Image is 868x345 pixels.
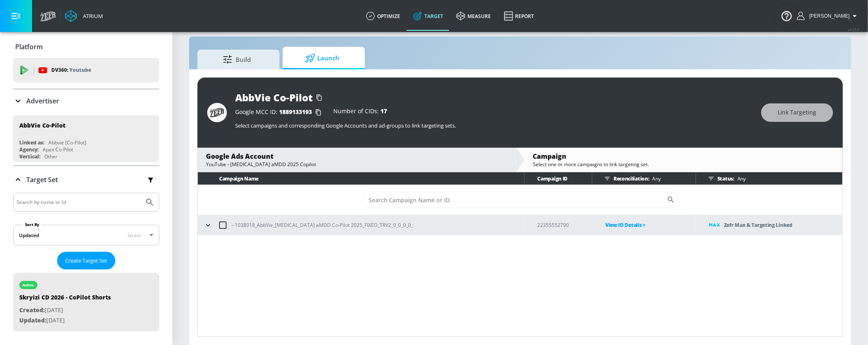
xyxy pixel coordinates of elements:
a: optimize [360,1,407,31]
p: [DATE] [19,305,111,315]
span: Create Target Set [65,256,107,265]
span: login as: yen.lopezgallardo@zefr.com [806,13,850,19]
div: Agency: [19,146,39,153]
p: View IO Details > [605,220,696,230]
div: AbbVie Co-PilotLinked as:Abbvie [Co-Pilot]Agency:Apex Co-PilotVertical:Other [13,115,159,162]
div: activeSkryizi CD 2026 - CoPilot ShortsCreated:[DATE]Updated:[DATE] [13,273,159,331]
div: AbbVie Co-Pilot [19,121,65,129]
p: --1038918_AbbVie_[MEDICAL_DATA] aMDD Co-Pilot 2025_FIXED_TRV2_0_0_0_0_ [231,221,413,229]
div: Platform [13,35,159,58]
span: Updated: [19,316,46,324]
a: measure [450,1,497,31]
a: Atrium [65,10,103,22]
button: [PERSON_NAME] [797,11,860,21]
a: Target [407,1,450,31]
label: Sort By [23,222,41,227]
p: Zefr Max & Targeting Linked [724,220,792,230]
p: Target Set [26,175,58,184]
p: Platform [15,42,43,51]
div: AbbVie Co-Pilot [235,91,313,104]
div: Advertiser [13,89,159,112]
p: 22355552790 [538,221,593,229]
span: 1889133193 [279,108,312,116]
div: Search CID Name or Number [362,192,678,208]
p: Youtube [69,66,91,74]
div: Linked as: [19,139,44,146]
th: Campaign ID [524,172,593,185]
div: Updated [19,232,39,239]
span: Build [206,50,268,69]
input: Search Campaign Name or ID [362,192,667,208]
div: YouTube - [MEDICAL_DATA] aMDD 2025 Copilot [206,161,507,168]
div: active [23,283,34,287]
div: Google Ads Account [206,152,507,161]
div: Select one or more campaigns to link targeting set. [533,161,834,168]
div: Target Set [13,166,159,193]
p: Any [649,174,661,183]
div: Apex Co-Pilot [43,146,73,153]
div: Number of CIDs: [333,108,387,117]
p: Advertiser [26,96,59,105]
input: Search by name or Id [16,197,141,208]
button: Create Target Set [57,252,115,270]
a: Report [497,1,540,31]
p: Select campaigns and corresponding Google Accounts and ad-groups to link targeting sets. [235,122,753,129]
div: Google MCC ID: [235,108,325,117]
span: v 4.25.4 [848,27,860,32]
span: latest [128,232,141,239]
div: Skryizi CD 2026 - CoPilot Shorts [19,293,111,305]
div: Google Ads AccountYouTube - [MEDICAL_DATA] aMDD 2025 Copilot [198,148,515,172]
p: [DATE] [19,315,111,326]
p: DV360: [51,66,91,75]
div: Status: [705,172,843,185]
span: Created: [19,306,45,314]
div: Reconciliation: [601,172,696,185]
div: Atrium [80,12,103,20]
div: Campaign [533,152,834,161]
div: DV360: Youtube [13,58,159,82]
button: Open Resource Center [775,4,798,27]
span: 17 [380,107,387,115]
th: Campaign Name [198,172,524,185]
p: Any [734,174,746,183]
div: Vertical: [19,153,40,160]
div: Other [44,153,57,160]
div: Abbvie [Co-Pilot] [48,139,86,146]
span: Launch [291,48,353,68]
